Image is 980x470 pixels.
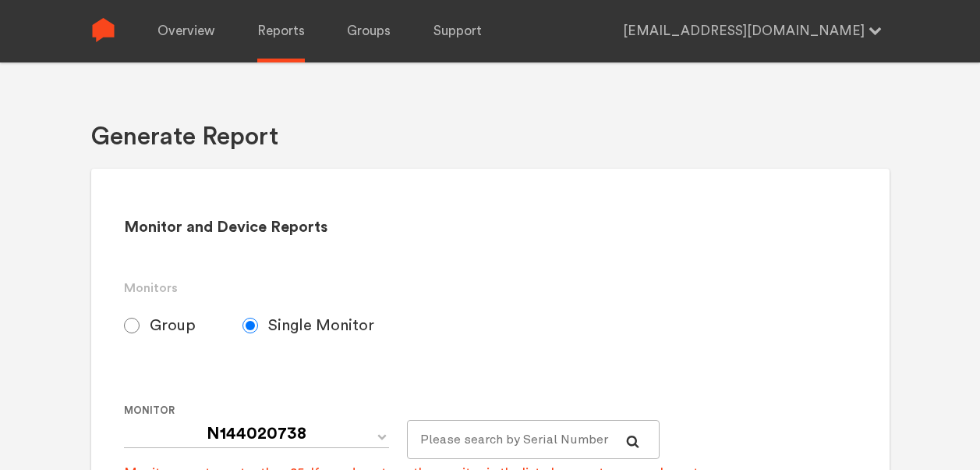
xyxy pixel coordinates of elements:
[124,318,140,333] input: Group
[407,420,660,459] input: Please search by Serial Number
[124,279,856,297] h3: Monitors
[124,401,394,420] label: Monitor
[91,121,278,153] h1: Generate Report
[268,316,374,335] span: Single Monitor
[124,218,856,237] h2: Monitor and Device Reports
[407,401,648,420] label: For large monitor counts
[150,316,196,335] span: Group
[91,18,115,42] img: Sense Logo
[242,318,258,333] input: Single Monitor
